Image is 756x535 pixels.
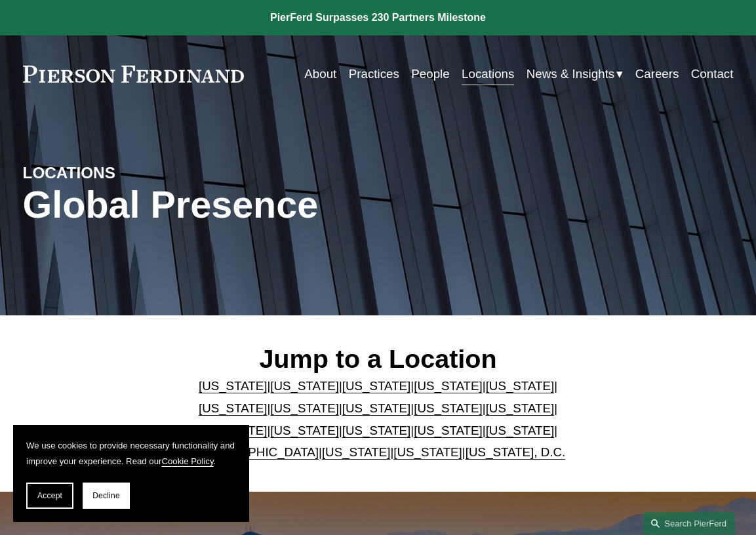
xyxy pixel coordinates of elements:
button: Decline [83,483,130,509]
a: [US_STATE] [486,424,555,437]
span: Accept [37,491,62,500]
p: We use cookies to provide necessary functionality and improve your experience. Read our . [26,438,236,469]
a: Careers [635,62,679,87]
a: [GEOGRAPHIC_DATA] [191,445,319,459]
a: [US_STATE] [342,379,411,393]
a: [US_STATE] [270,424,339,437]
a: [US_STATE] [393,445,462,459]
h2: Jump to a Location [170,344,585,375]
a: [US_STATE] [414,401,483,415]
h1: Global Presence [23,184,497,227]
a: People [411,62,449,87]
span: News & Insights [527,63,614,85]
span: Decline [92,491,120,500]
a: [US_STATE] [199,424,268,437]
a: Cookie Policy [161,456,213,466]
a: [US_STATE] [270,401,339,415]
a: [US_STATE] [342,401,411,415]
a: [US_STATE] [414,379,483,393]
a: [US_STATE] [199,379,268,393]
section: Cookie banner [13,425,249,522]
button: Accept [26,483,73,509]
a: Locations [462,62,514,87]
a: [US_STATE] [270,379,339,393]
a: [US_STATE], D.C. [466,445,565,459]
a: [US_STATE] [486,401,555,415]
a: About [304,62,336,87]
h4: LOCATIONS [23,163,201,184]
a: [US_STATE] [322,445,391,459]
a: [US_STATE] [414,424,483,437]
a: Practices [349,62,399,87]
a: [US_STATE] [199,401,268,415]
a: Search this site [643,512,735,535]
p: | | | | | | | | | | | | | | | | | | [170,375,585,464]
a: Contact [691,62,734,87]
a: [US_STATE] [342,424,411,437]
a: folder dropdown [527,62,623,87]
a: [US_STATE] [486,379,555,393]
